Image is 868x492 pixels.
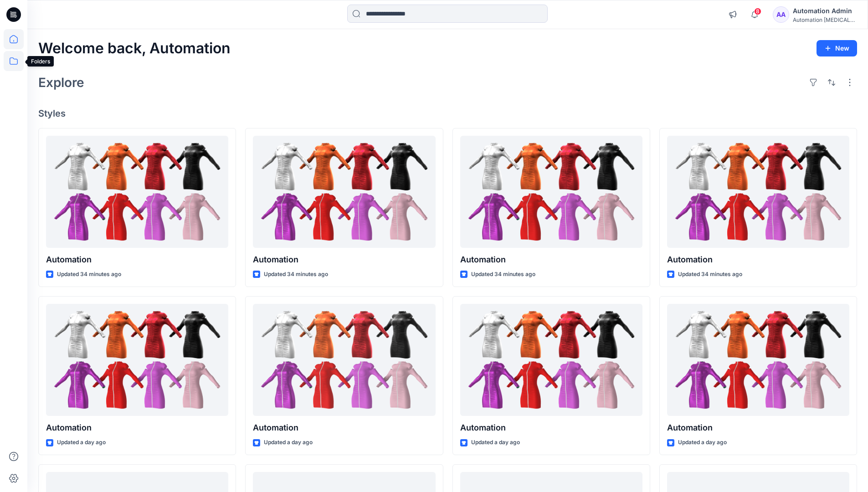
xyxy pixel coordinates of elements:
a: Automation [460,304,642,416]
button: New [817,40,857,56]
p: Updated a day ago [57,438,106,447]
p: Automation [253,253,435,266]
div: Automation [MEDICAL_DATA]... [793,16,857,23]
a: Automation [253,304,435,416]
p: Automation [667,421,849,434]
a: Automation [667,304,849,416]
a: Automation [46,304,228,416]
div: AA [773,6,789,23]
p: Automation [667,253,849,266]
p: Updated a day ago [264,438,313,447]
p: Updated 34 minutes ago [57,270,121,279]
p: Updated 34 minutes ago [471,270,535,279]
p: Automation [46,421,228,434]
p: Updated 34 minutes ago [264,270,328,279]
p: Automation [460,253,642,266]
a: Automation [253,136,435,248]
a: Automation [667,136,849,248]
p: Automation [460,421,642,434]
p: Automation [253,421,435,434]
p: Automation [46,253,228,266]
p: Updated a day ago [471,438,520,447]
h2: Welcome back, Automation [38,40,231,57]
span: 8 [754,8,761,15]
div: Automation Admin [793,5,857,16]
p: Updated 34 minutes ago [678,270,742,279]
a: Automation [46,136,228,248]
h2: Explore [38,75,84,90]
a: Automation [460,136,642,248]
p: Updated a day ago [678,438,727,447]
h4: Styles [38,108,857,119]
